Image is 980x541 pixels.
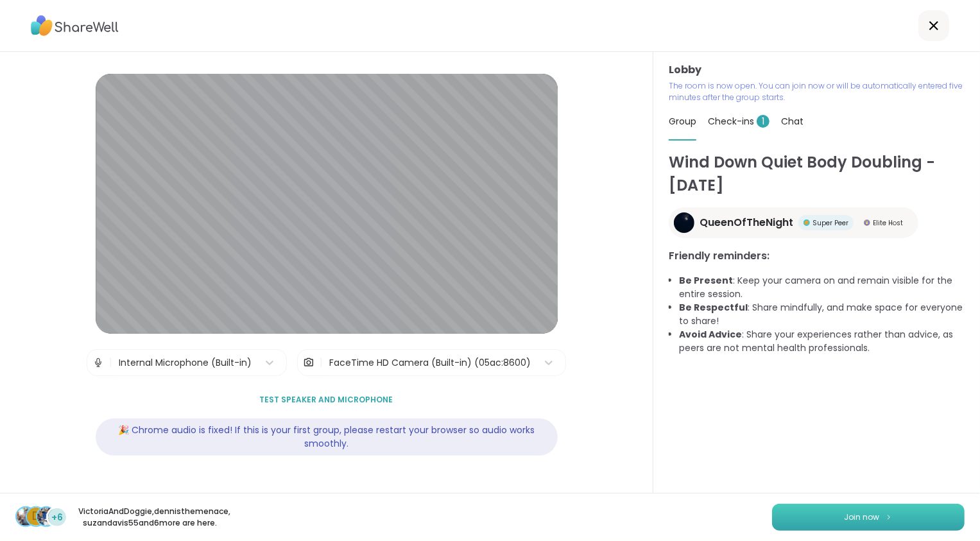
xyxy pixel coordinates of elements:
img: ShareWell Logomark [885,513,893,520]
img: Super Peer [804,219,810,226]
span: | [320,350,323,375]
li: : Share your experiences rather than advice, as peers are not mental health professionals. [679,328,965,355]
span: Test speaker and microphone [260,394,393,406]
span: QueenOfTheNight [700,215,793,230]
span: Super Peer [812,218,848,228]
li: : Share mindfully, and make space for everyone to share! [679,301,965,328]
img: suzandavis55 [37,508,55,526]
span: Check-ins [708,115,769,128]
span: Chat [781,115,804,128]
button: Test speaker and microphone [255,386,399,413]
div: 🎉 Chrome audio is fixed! If this is your first group, please restart your browser so audio works ... [96,418,558,456]
img: ShareWell Logo [31,11,119,40]
a: QueenOfTheNightQueenOfTheNightSuper PeerSuper PeerElite HostElite Host [669,207,918,238]
h3: Friendly reminders: [669,248,965,264]
p: The room is now open. You can join now or will be automatically entered five minutes after the gr... [669,80,965,103]
span: Elite Host [873,218,903,228]
div: FaceTime HD Camera (Built-in) (05ac:8600) [329,356,531,370]
b: Be Present [679,274,733,287]
b: Be Respectful [679,301,748,314]
img: Microphone [92,350,104,375]
span: Group [669,115,696,128]
img: Camera [303,350,314,375]
span: +6 [51,511,63,524]
span: d [32,508,40,525]
div: Internal Microphone (Built-in) [119,356,252,370]
img: Elite Host [864,219,870,226]
span: | [109,350,112,375]
h1: Wind Down Quiet Body Doubling - [DATE] [669,151,965,197]
span: 1 [757,115,769,128]
img: QueenOfTheNight [674,212,694,233]
img: VictoriaAndDoggie [17,508,35,526]
span: Join now [845,511,880,523]
p: VictoriaAndDoggie , dennisthemenace , suzandavis55 and 6 more are here. [78,506,222,529]
button: Join now [772,504,965,531]
h3: Lobby [669,62,965,78]
b: Avoid Advice [679,328,742,341]
li: : Keep your camera on and remain visible for the entire session. [679,274,965,301]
